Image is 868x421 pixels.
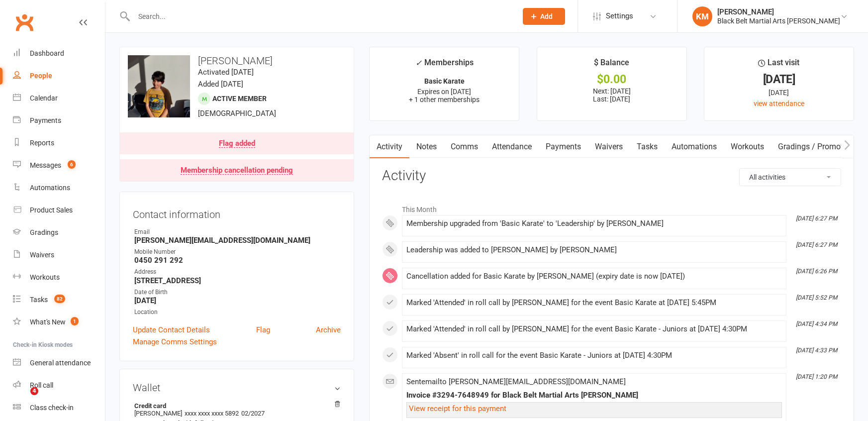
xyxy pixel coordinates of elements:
[417,88,471,96] span: Expires on [DATE]
[13,266,105,289] a: Workouts
[692,6,712,26] div: KM
[406,246,782,254] div: Leadership was added to [PERSON_NAME] by [PERSON_NAME]
[134,402,336,410] strong: Credit card
[796,320,837,327] i: [DATE] 4:34 PM
[485,135,539,158] a: Attendance
[30,49,64,57] div: Dashboard
[133,324,210,336] a: Update Contact Details
[665,135,724,158] a: Automations
[30,116,61,124] div: Payments
[30,161,61,169] div: Messages
[415,58,422,68] i: ✓
[128,55,190,117] img: image1721256824.png
[134,288,341,297] div: Date of Birth
[131,9,510,23] input: Search...
[754,100,804,107] a: view attendance
[796,373,837,380] i: [DATE] 1:20 PM
[13,87,105,109] a: Calendar
[13,221,105,244] a: Gradings
[128,55,346,66] h3: [PERSON_NAME]
[630,135,665,158] a: Tasks
[594,56,629,74] div: $ Balance
[415,56,474,75] div: Memberships
[546,74,677,85] div: $0.00
[68,160,76,169] span: 6
[134,308,341,317] div: Location
[134,267,341,277] div: Address
[13,374,105,397] a: Roll call
[588,135,630,158] a: Waivers
[181,167,293,175] div: Membership cancellation pending
[30,273,60,281] div: Workouts
[13,244,105,266] a: Waivers
[134,256,341,265] strong: 0450 291 292
[406,377,626,386] span: Sent email to [PERSON_NAME][EMAIL_ADDRESS][DOMAIN_NAME]
[10,387,34,411] iframe: Intercom live chat
[758,56,799,74] div: Last visit
[134,276,341,285] strong: [STREET_ADDRESS]
[406,299,782,307] div: Marked 'Attended' in roll call by [PERSON_NAME] for the event Basic Karate at [DATE] 5:45PM
[12,10,37,35] a: Clubworx
[30,387,38,395] span: 4
[796,268,837,275] i: [DATE] 6:26 PM
[256,324,270,336] a: Flag
[382,199,841,215] li: This Month
[382,168,841,184] h3: Activity
[241,410,265,417] span: 02/2027
[30,404,74,412] div: Class check-in
[406,219,782,228] div: Membership upgraded from 'Basic Karate' to 'Leadership' by [PERSON_NAME]
[30,184,70,192] div: Automations
[54,295,65,303] span: 82
[409,96,480,104] span: + 1 other memberships
[539,135,588,158] a: Payments
[30,359,91,367] div: General attendance
[198,80,243,89] time: Added [DATE]
[13,109,105,132] a: Payments
[134,247,341,257] div: Mobile Number
[198,68,254,77] time: Activated [DATE]
[30,206,73,214] div: Product Sales
[185,410,239,417] span: xxxx xxxx xxxx 5892
[606,5,633,27] span: Settings
[134,296,341,305] strong: [DATE]
[13,154,105,177] a: Messages 6
[409,135,444,158] a: Notes
[713,74,845,85] div: [DATE]
[133,336,217,348] a: Manage Comms Settings
[409,404,506,413] a: View receipt for this payment
[13,132,105,154] a: Reports
[370,135,409,158] a: Activity
[717,16,840,25] div: Black Belt Martial Arts [PERSON_NAME]
[13,177,105,199] a: Automations
[30,318,66,326] div: What's New
[30,381,53,389] div: Roll call
[13,311,105,333] a: What's New1
[713,87,845,98] div: [DATE]
[13,42,105,65] a: Dashboard
[724,135,771,158] a: Workouts
[796,347,837,354] i: [DATE] 4:33 PM
[406,391,782,400] div: Invoice #3294-7648949 for Black Belt Martial Arts [PERSON_NAME]
[406,351,782,360] div: Marked 'Absent' in roll call for the event Basic Karate - Juniors at [DATE] 4:30PM
[133,382,341,393] h3: Wallet
[444,135,485,158] a: Comms
[717,7,840,16] div: [PERSON_NAME]
[30,139,54,147] div: Reports
[212,95,267,103] span: Active member
[30,228,58,236] div: Gradings
[198,109,276,118] span: [DEMOGRAPHIC_DATA]
[71,317,79,325] span: 1
[406,325,782,333] div: Marked 'Attended' in roll call by [PERSON_NAME] for the event Basic Karate - Juniors at [DATE] 4:...
[796,241,837,248] i: [DATE] 6:27 PM
[30,72,52,80] div: People
[30,296,48,304] div: Tasks
[13,397,105,419] a: Class kiosk mode
[540,12,553,20] span: Add
[546,87,677,103] p: Next: [DATE] Last: [DATE]
[424,77,465,85] strong: Basic Karate
[13,289,105,311] a: Tasks 82
[219,140,255,148] div: Flag added
[796,294,837,301] i: [DATE] 5:52 PM
[134,236,341,245] strong: [PERSON_NAME][EMAIL_ADDRESS][DOMAIN_NAME]
[406,272,782,281] div: Cancellation added for Basic Karate by [PERSON_NAME] (expiry date is now [DATE])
